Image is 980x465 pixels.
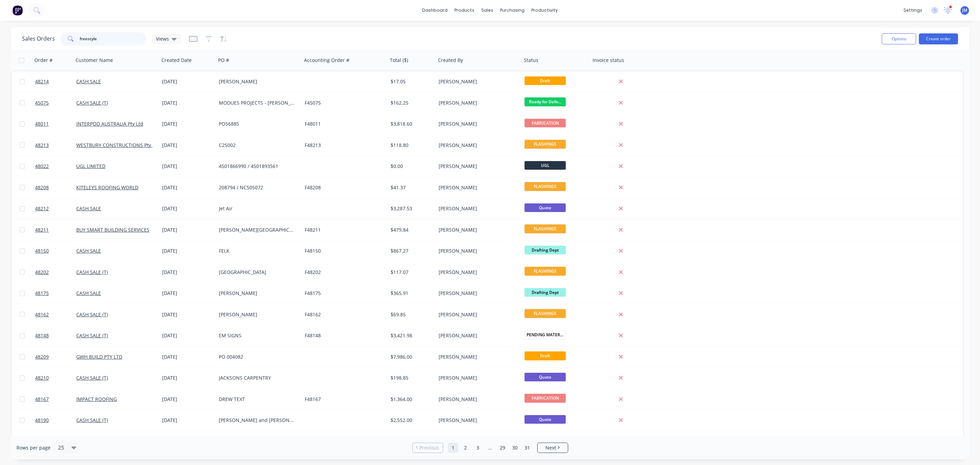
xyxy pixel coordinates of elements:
[35,353,49,360] span: 48209
[391,311,431,318] div: $69.85
[35,226,49,233] span: 48211
[76,163,105,169] a: UGL LIMITED
[219,332,295,339] div: EM SIGNS
[525,415,566,424] span: Quote
[76,142,160,148] a: WESTBURY CONSTRUCTIONS Pty Ltd
[391,184,431,191] div: $41.37
[35,374,49,381] span: 48210
[219,269,295,276] div: [GEOGRAPHIC_DATA]
[439,226,515,233] div: [PERSON_NAME]
[34,57,53,64] div: Order #
[219,120,295,127] div: PO56885
[35,410,76,431] a: 48190
[162,78,213,85] div: [DATE]
[162,99,213,106] div: [DATE]
[525,288,566,297] span: Drafting Dept
[962,7,967,13] span: JM
[161,57,192,64] div: Created Date
[439,396,515,403] div: [PERSON_NAME]
[305,120,381,127] div: F48011
[156,35,169,42] span: Views
[76,374,108,381] a: CASH SALE (T)
[451,5,478,15] div: products
[510,443,520,453] a: Page 30
[439,332,515,339] div: [PERSON_NAME]
[305,247,381,254] div: F48150
[525,140,566,148] span: FLASHINGS
[35,120,49,127] span: 48011
[478,5,497,15] div: sales
[522,443,532,453] a: Page 31
[219,247,295,254] div: FELK
[80,32,147,46] input: Search...
[439,120,515,127] div: [PERSON_NAME]
[162,290,213,297] div: [DATE]
[525,76,566,85] span: Draft
[525,97,566,106] span: Ready for Deliv...
[219,290,295,297] div: [PERSON_NAME]
[35,283,76,304] a: 48175
[76,396,117,402] a: IMPACT ROOFING
[35,368,76,388] a: 48210
[882,33,916,44] button: Options
[525,203,566,212] span: Quote
[162,142,213,149] div: [DATE]
[391,269,431,276] div: $117.07
[391,226,431,233] div: $479.84
[219,163,295,170] div: 4501866990 / 4501893561
[162,269,213,276] div: [DATE]
[438,57,463,64] div: Created By
[391,332,431,339] div: $3,421.98
[76,205,101,212] a: CASH SALE
[390,57,408,64] div: Total ($)
[419,444,439,451] span: Previous
[391,396,431,403] div: $1,364.00
[439,311,515,318] div: [PERSON_NAME]
[391,205,431,212] div: $3,287.53
[305,142,381,149] div: F48213
[305,99,381,106] div: F45075
[35,163,49,170] span: 48022
[76,417,108,423] a: CASH SALE (T)
[219,78,295,85] div: [PERSON_NAME]
[76,99,108,106] a: CASH SALE (T)
[219,417,295,424] div: [PERSON_NAME] and [PERSON_NAME]
[439,247,515,254] div: [PERSON_NAME]
[391,99,431,106] div: $162.25
[448,443,458,453] a: Page 1 is your current page
[305,290,381,297] div: F48175
[391,417,431,424] div: $2,552.00
[76,78,101,85] a: CASH SALE
[35,269,49,276] span: 48202
[35,304,76,325] a: 48162
[162,247,213,254] div: [DATE]
[162,353,213,360] div: [DATE]
[391,374,431,381] div: $198.85
[219,226,295,233] div: [PERSON_NAME][GEOGRAPHIC_DATA]
[419,5,451,15] a: dashboard
[305,332,381,339] div: F48148
[35,431,76,452] a: 48206
[35,99,49,106] span: 45075
[35,417,49,424] span: 48190
[162,374,213,381] div: [DATE]
[35,114,76,134] a: 48011
[485,443,495,453] a: Jump forward
[525,161,566,170] span: UGL
[35,290,49,297] span: 48175
[35,156,76,177] a: 48022
[219,99,295,106] div: MODUES PROJECTS - [PERSON_NAME] 2
[460,443,471,453] a: Page 2
[305,226,381,233] div: F48211
[162,205,213,212] div: [DATE]
[35,205,49,212] span: 48212
[35,311,49,318] span: 48162
[524,57,538,64] div: Status
[76,332,108,339] a: CASH SALE (T)
[35,93,76,113] a: 45075
[12,5,23,15] img: Factory
[76,57,113,64] div: Customer Name
[525,309,566,318] span: FLASHINGS
[305,184,381,191] div: F48208
[162,226,213,233] div: [DATE]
